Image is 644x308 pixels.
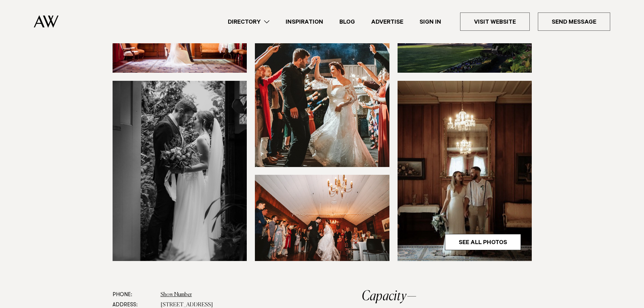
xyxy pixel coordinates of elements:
a: Blog [331,17,363,26]
a: Show Number [161,292,192,298]
a: Send Message [538,13,610,31]
a: Advertise [363,17,411,26]
a: Sign In [411,17,449,26]
dt: Phone: [113,290,155,300]
h2: Capacity [362,290,532,303]
a: Directory [220,17,278,26]
a: Inspiration [278,17,331,26]
img: First dance Highwic Auckland [255,175,389,261]
a: Visit Website [460,13,530,31]
img: Auckland Weddings Logo [34,15,58,28]
a: See All Photos [445,234,521,250]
